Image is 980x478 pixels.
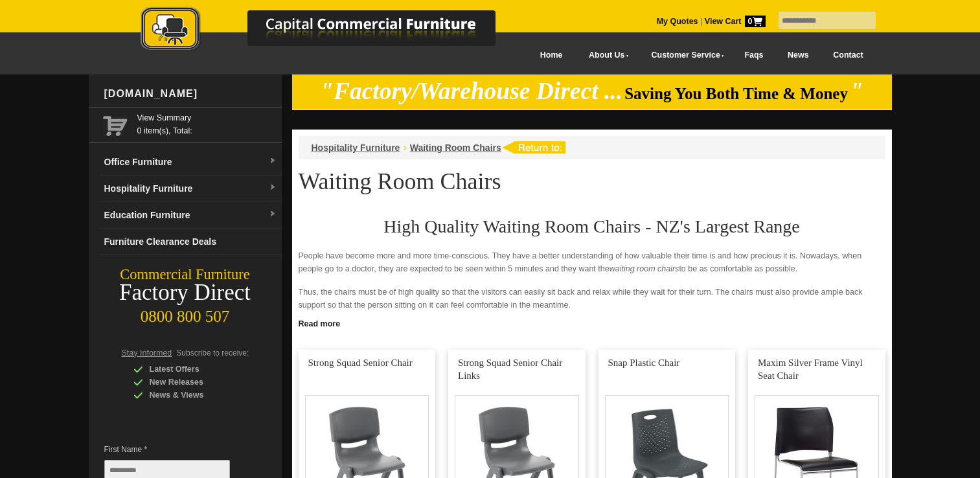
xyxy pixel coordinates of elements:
[292,314,892,330] a: Click to read more
[99,202,282,229] a: Education Furnituredropdown
[312,142,400,153] a: Hospitality Furniture
[657,17,698,26] a: My Quotes
[105,6,558,54] img: Capital Commercial Furniture Logo
[137,111,277,124] a: View Summary
[575,41,637,70] a: About Us
[122,348,172,358] span: Stay Informed
[733,41,776,70] a: Faqs
[410,142,501,153] a: Waiting Room Chairs
[176,348,249,358] span: Subscribe to receive:
[705,17,766,26] strong: View Cart
[89,301,282,326] div: 0800 800 507
[269,184,277,192] img: dropdown
[637,41,732,70] a: Customer Service
[610,264,679,273] em: waiting room chairs
[299,249,885,275] p: People have become more and more time-conscious. They have a better understanding of how valuable...
[269,211,277,218] img: dropdown
[104,443,249,456] span: First Name *
[133,376,256,389] div: New Releases
[99,74,282,113] div: [DOMAIN_NAME]
[89,284,282,302] div: Factory Direct
[99,229,282,255] a: Furniture Clearance Deals
[99,149,282,176] a: Office Furnituredropdown
[403,141,406,154] li: ›
[133,363,256,376] div: Latest Offers
[99,176,282,202] a: Hospitality Furnituredropdown
[745,16,766,27] span: 0
[850,78,863,104] em: "
[821,41,875,70] a: Contact
[133,389,256,402] div: News & Views
[89,266,282,284] div: Commercial Furniture
[299,286,885,312] p: Thus, the chairs must be of high quality so that the visitors can easily sit back and relax while...
[105,6,558,58] a: Capital Commercial Furniture Logo
[775,41,821,70] a: News
[299,217,885,236] h2: High Quality Waiting Room Chairs - NZ's Largest Range
[320,78,622,104] em: "Factory/Warehouse Direct ...
[624,85,848,102] span: Saving You Both Time & Money
[137,111,277,135] span: 0 item(s), Total:
[269,157,277,165] img: dropdown
[702,17,765,26] a: View Cart0
[501,141,565,154] img: return to
[299,169,885,194] h1: Waiting Room Chairs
